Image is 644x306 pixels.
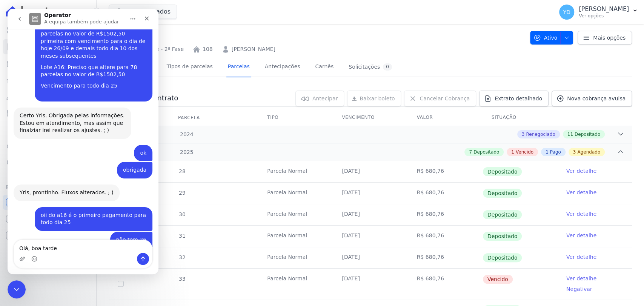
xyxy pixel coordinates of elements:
[483,275,513,284] span: Vencido
[333,269,407,299] td: [DATE]
[333,161,407,182] td: [DATE]
[522,131,525,138] span: 3
[3,122,93,137] a: Transferências
[511,149,514,155] span: 1
[333,204,407,225] td: [DATE]
[232,45,275,53] a: [PERSON_NAME]
[169,110,209,125] div: Parcela
[408,110,483,126] th: Valor
[314,57,335,77] a: Carnês
[109,5,177,19] button: 4 selecionados
[165,57,214,77] a: Tipos de parcelas
[263,57,302,77] a: Antecipações
[6,99,124,130] div: Certo Yris. Obrigada pelas informações.Estou em atendimento, mas assim que finalziar irei realiza...
[483,189,522,198] span: Depositado
[3,72,93,88] a: Lotes
[258,183,333,204] td: Parcela Normal
[533,31,558,45] span: Ativo
[408,269,483,299] td: R$ 680,76
[483,232,522,241] span: Depositado
[483,110,557,126] th: Situação
[593,34,626,42] span: Mais opções
[408,204,483,225] td: R$ 680,76
[408,247,483,268] td: R$ 680,76
[37,9,111,17] p: A equipa também pode ajudar
[6,183,90,192] div: Plataformas
[258,161,333,182] td: Parcela Normal
[8,280,26,298] iframe: Intercom live chat
[408,183,483,204] td: R$ 680,76
[33,74,139,88] div: Vencimento para todo dia 25 ​
[178,168,186,174] span: 28
[109,25,524,42] h2: 108
[178,276,186,282] span: 33
[12,247,18,253] button: Carregar anexo
[550,149,561,155] span: Pago
[3,211,93,226] a: Conta Hent
[109,153,145,170] div: obrigada
[103,223,145,240] div: não tem 26
[566,275,596,282] a: Ver detalhe
[566,189,596,196] a: Ver detalhe
[469,149,472,155] span: 7
[483,210,522,219] span: Depositado
[33,55,139,70] div: Lote A16: Preciso que altere para 78 parcelas no valor de R$1502,50
[258,204,333,225] td: Parcela Normal
[258,110,333,126] th: Tipo
[516,149,533,155] span: Vencido
[530,31,573,45] button: Ativo
[483,253,522,262] span: Depositado
[3,23,93,38] a: Visão Geral
[567,95,626,102] span: Nova cobrança avulsa
[579,5,629,13] p: [PERSON_NAME]
[575,131,600,138] span: Depositado
[6,153,145,176] div: YRIS diz…
[333,183,407,204] td: [DATE]
[579,13,629,19] p: Ver opções
[12,111,118,126] div: Estou em atendimento, mas assim que finalziar irei realizar os ajustes. ; )
[6,198,145,223] div: YRIS diz…
[6,231,144,244] textarea: Envie uma mensagem...
[258,269,333,299] td: Parcela Normal
[178,211,186,217] span: 30
[12,103,118,111] div: Certo Yris. Obrigada pelas informações.
[563,9,570,15] span: YD
[347,57,393,77] a: Solicitações0
[479,91,549,106] a: Extrato detalhado
[333,110,407,126] th: Vencimento
[552,91,632,106] a: Nova cobrança avulsa
[566,167,596,175] a: Ver detalhe
[6,136,145,154] div: YRIS diz…
[203,45,213,53] a: 108
[3,39,93,54] a: Contratos
[577,149,600,155] span: Agendado
[132,3,146,17] div: Fechar
[33,14,139,51] div: Lote A15: Preciso que altere para 78 parcelas no valor de R$1502,50 primeira com vencimento para ...
[573,149,576,155] span: 3
[126,136,145,153] div: ok
[6,99,145,136] div: Adriane diz…
[178,233,186,239] span: 31
[6,176,112,192] div: Yris, prontinho. Fluxos alterados. ; )
[526,131,555,138] span: Renegociado
[408,161,483,182] td: R$ 680,76
[495,95,542,102] span: Extrato detalhado
[109,228,139,235] div: não tem 26
[567,131,573,138] span: 11
[27,198,145,222] div: oii do a16 é o primeiro pagamento para todo dia 25
[483,167,522,176] span: Depositado
[3,195,93,210] a: Recebíveis
[3,106,93,121] a: Minha Carteira
[129,244,141,256] button: Enviar mensagem…
[578,31,632,45] a: Mais opções
[3,155,93,171] a: Negativação
[546,149,549,155] span: 1
[3,89,93,104] a: Clientes
[333,226,407,247] td: [DATE]
[383,63,392,71] div: 0
[566,210,596,218] a: Ver detalhe
[12,180,106,188] div: Yris, prontinho. Fluxos alterados. ; )
[349,63,392,71] div: Solicitações
[566,286,592,292] a: Negativar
